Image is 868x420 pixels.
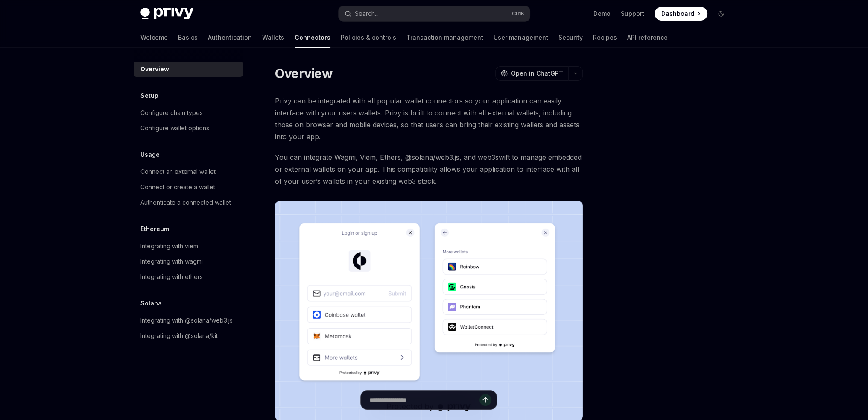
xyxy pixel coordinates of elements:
[140,331,218,341] div: Integrating with @solana/kit
[655,7,707,21] a: Dashboard
[140,8,193,20] img: dark logo
[140,150,160,160] h5: Usage
[262,27,284,48] a: Wallets
[134,269,243,285] a: Integrating with ethers
[134,105,243,120] a: Configure chain types
[406,27,483,48] a: Transaction management
[714,7,728,21] button: Toggle dark mode
[140,224,169,234] h5: Ethereum
[295,27,330,48] a: Connectors
[140,91,158,101] h5: Setup
[134,328,243,344] a: Integrating with @solana/kit
[140,298,162,308] h5: Solana
[495,66,568,81] button: Open in ChatGPT
[275,66,333,81] h1: Overview
[369,391,479,409] input: Ask a question...
[558,27,583,48] a: Security
[627,27,668,48] a: API reference
[140,123,209,133] div: Configure wallet options
[140,27,168,48] a: Welcome
[661,9,694,18] span: Dashboard
[140,272,203,282] div: Integrating with ethers
[140,197,231,208] div: Authenticate a connected wallet
[341,27,396,48] a: Policies & controls
[494,27,548,48] a: User management
[140,315,233,326] div: Integrating with @solana/web3.js
[140,241,198,251] div: Integrating with viem
[134,179,243,195] a: Connect or create a wallet
[512,10,525,17] span: Ctrl K
[511,69,563,78] span: Open in ChatGPT
[178,27,198,48] a: Basics
[140,108,203,118] div: Configure chain types
[208,27,252,48] a: Authentication
[134,254,243,269] a: Integrating with wagmi
[593,9,611,18] a: Demo
[275,151,583,187] span: You can integrate Wagmi, Viem, Ethers, @solana/web3.js, and web3swift to manage embedded or exter...
[140,167,216,177] div: Connect an external wallet
[140,182,215,192] div: Connect or create a wallet
[140,64,169,74] div: Overview
[355,9,379,19] div: Search...
[621,9,644,18] a: Support
[134,195,243,210] a: Authenticate a connected wallet
[275,95,583,143] span: Privy can be integrated with all popular wallet connectors so your application can easily interfa...
[339,6,530,21] button: Open search
[134,238,243,254] a: Integrating with viem
[479,394,491,406] button: Send message
[134,164,243,179] a: Connect an external wallet
[134,120,243,136] a: Configure wallet options
[134,313,243,328] a: Integrating with @solana/web3.js
[134,62,243,77] a: Overview
[593,27,617,48] a: Recipes
[140,256,203,267] div: Integrating with wagmi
